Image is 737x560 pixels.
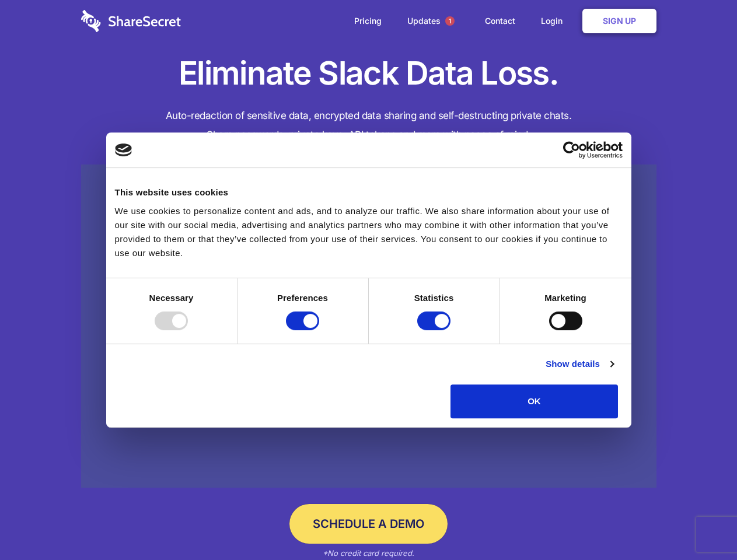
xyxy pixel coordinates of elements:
em: *No credit card required. [323,548,414,558]
a: Schedule a Demo [289,504,448,544]
button: OK [450,384,618,418]
strong: Necessary [149,293,194,303]
strong: Preferences [277,293,328,303]
a: Sign Up [582,9,656,33]
h4: Auto-redaction of sensitive data, encrypted data sharing and self-destructing private chats. Shar... [81,106,656,145]
img: logo-wordmark-white-trans-d4663122ce5f474addd5e946df7df03e33cb6a1c49d2221995e7729f52c070b2.svg [81,10,181,32]
div: We use cookies to personalize content and ads, and to analyze our traffic. We also share informat... [115,204,623,260]
strong: Statistics [414,293,454,303]
a: Usercentrics Cookiebot - opens in a new window [521,141,623,159]
strong: Marketing [544,293,586,303]
a: Pricing [343,3,393,39]
div: This website uses cookies [115,185,623,199]
a: Show details [546,357,613,371]
a: Contact [473,3,527,39]
a: Wistia video thumbnail [81,164,656,488]
img: logo [115,143,132,156]
a: Login [529,3,580,39]
h1: Eliminate Slack Data Loss. [81,52,656,94]
span: 1 [445,16,455,26]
